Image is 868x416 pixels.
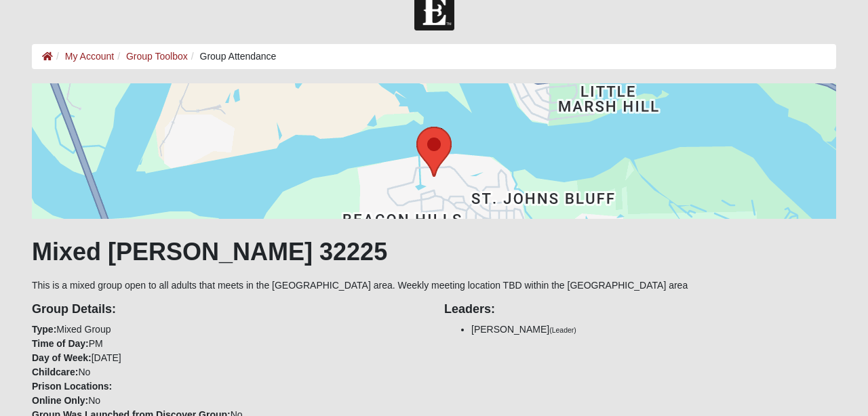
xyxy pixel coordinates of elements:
[188,49,277,64] li: Group Attendance
[444,302,836,317] h4: Leaders:
[65,51,114,62] a: My Account
[126,51,188,62] a: Group Toolbox
[32,352,92,363] strong: Day of Week:
[471,323,836,337] li: [PERSON_NAME]
[32,302,424,317] h4: Group Details:
[32,381,112,392] strong: Prison Locations:
[32,324,56,335] strong: Type:
[32,367,78,377] strong: Childcare:
[549,326,576,334] small: (Leader)
[32,237,836,266] h1: Mixed [PERSON_NAME] 32225
[32,338,89,349] strong: Time of Day:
